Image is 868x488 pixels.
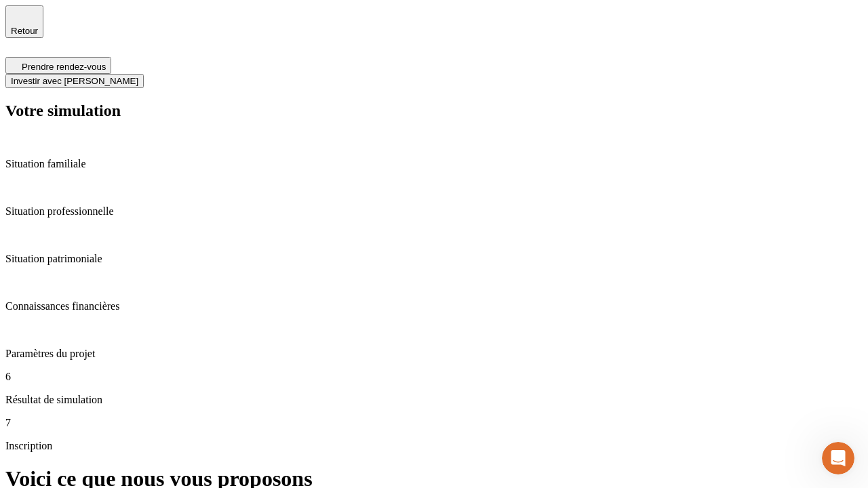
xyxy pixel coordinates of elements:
[822,442,854,474] iframe: Intercom live chat
[5,5,43,38] button: Retour
[5,300,863,312] p: Connaissances financières
[5,205,863,218] p: Situation professionnelle
[5,440,863,452] p: Inscription
[11,26,38,36] span: Retour
[11,76,138,86] span: Investir avec [PERSON_NAME]
[5,57,111,74] button: Prendre rendez-vous
[5,253,863,265] p: Situation patrimoniale
[5,394,863,406] p: Résultat de simulation
[5,74,144,88] button: Investir avec [PERSON_NAME]
[5,417,863,429] p: 7
[22,62,106,72] span: Prendre rendez-vous
[5,371,863,383] p: 6
[5,348,863,360] p: Paramètres du projet
[5,102,863,120] h2: Votre simulation
[5,158,863,170] p: Situation familiale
